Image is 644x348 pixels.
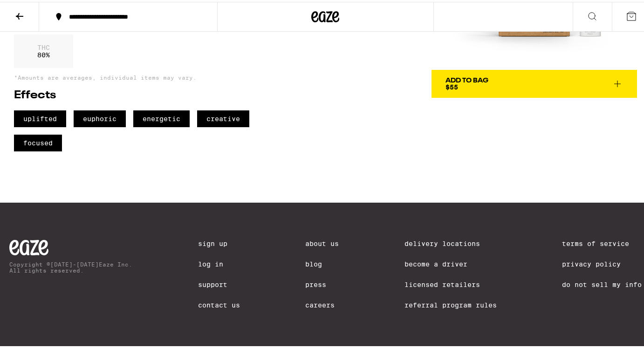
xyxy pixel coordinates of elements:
a: Become a Driver [404,259,497,266]
span: energetic [133,109,190,125]
span: Hi. Need any help? [6,7,67,14]
a: Contact Us [198,300,240,307]
p: Copyright © [DATE]-[DATE] Eaze Inc. All rights reserved. [9,259,132,272]
a: Sign Up [198,238,240,246]
a: Press [305,279,339,287]
a: About Us [305,238,339,246]
div: Add To Bag [445,75,488,82]
a: Privacy Policy [562,259,642,266]
a: Careers [305,300,339,307]
h2: Effects [14,88,295,99]
p: *Amounts are averages, individual items may vary. [14,73,295,79]
span: focused [14,133,62,150]
span: creative [197,109,249,125]
a: Support [198,279,240,287]
a: Delivery Locations [404,238,497,246]
a: Licensed Retailers [404,279,497,287]
a: Referral Program Rules [404,300,497,307]
a: Blog [305,259,339,266]
span: euphoric [74,109,126,125]
p: THC [37,42,50,49]
button: Add To Bag$55 [432,68,637,96]
span: $55 [445,82,458,89]
div: 80 % [14,33,73,66]
a: Do Not Sell My Info [562,279,642,287]
a: Log In [198,259,240,266]
span: uplifted [14,109,66,125]
a: Terms of Service [562,238,642,246]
